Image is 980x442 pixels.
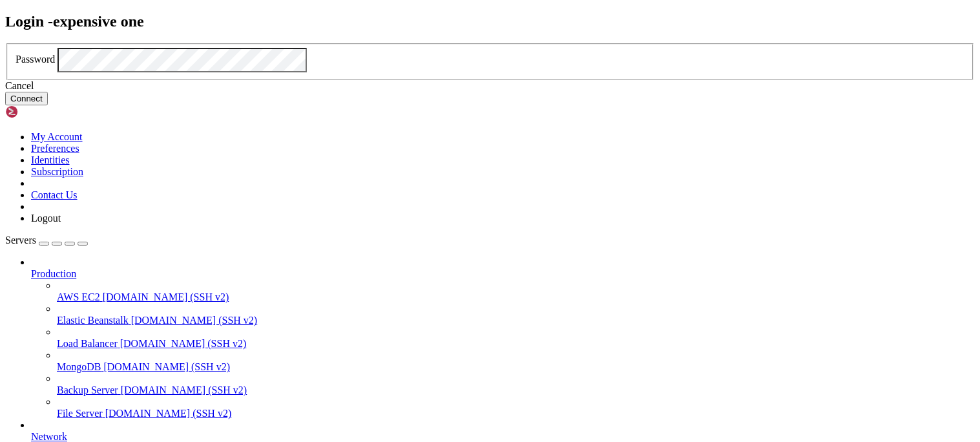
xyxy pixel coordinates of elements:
[5,80,975,92] div: Cancel
[57,408,103,419] span: File Server
[57,361,101,372] span: MongoDB
[57,326,975,350] li: Load Balancer [DOMAIN_NAME] (SSH v2)
[57,291,975,303] a: AWS EC2 [DOMAIN_NAME] (SSH v2)
[5,92,48,105] button: Connect
[5,17,10,28] div: (0, 1)
[16,54,55,65] label: Password
[103,361,230,372] span: [DOMAIN_NAME] (SSH v2)
[31,154,70,165] a: Identities
[5,13,975,30] h2: Login - expensive one
[31,268,76,279] span: Production
[57,373,975,396] li: Backup Server [DOMAIN_NAME] (SSH v2)
[5,105,79,118] img: Shellngn
[57,338,118,349] span: Load Balancer
[31,213,61,224] a: Logout
[57,384,118,395] span: Backup Server
[57,303,975,326] li: Elastic Beanstalk [DOMAIN_NAME] (SSH v2)
[103,291,229,302] span: [DOMAIN_NAME] (SSH v2)
[131,315,258,326] span: [DOMAIN_NAME] (SSH v2)
[105,408,232,419] span: [DOMAIN_NAME] (SSH v2)
[31,143,79,154] a: Preferences
[121,384,247,395] span: [DOMAIN_NAME] (SSH v2)
[57,338,975,350] a: Load Balancer [DOMAIN_NAME] (SSH v2)
[5,235,88,246] a: Servers
[31,268,975,280] a: Production
[31,257,975,419] li: Production
[120,338,247,349] span: [DOMAIN_NAME] (SSH v2)
[57,315,129,326] span: Elastic Beanstalk
[57,291,100,302] span: AWS EC2
[31,431,67,442] span: Network
[31,166,83,177] a: Subscription
[57,408,975,419] a: File Server [DOMAIN_NAME] (SSH v2)
[31,131,83,142] a: My Account
[5,235,36,246] span: Servers
[57,350,975,373] li: MongoDB [DOMAIN_NAME] (SSH v2)
[5,5,813,17] x-row: Connecting [TECHNICAL_ID]...
[57,315,975,326] a: Elastic Beanstalk [DOMAIN_NAME] (SSH v2)
[31,189,78,200] a: Contact Us
[57,384,975,396] a: Backup Server [DOMAIN_NAME] (SSH v2)
[57,280,975,303] li: AWS EC2 [DOMAIN_NAME] (SSH v2)
[57,396,975,419] li: File Server [DOMAIN_NAME] (SSH v2)
[57,361,975,373] a: MongoDB [DOMAIN_NAME] (SSH v2)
